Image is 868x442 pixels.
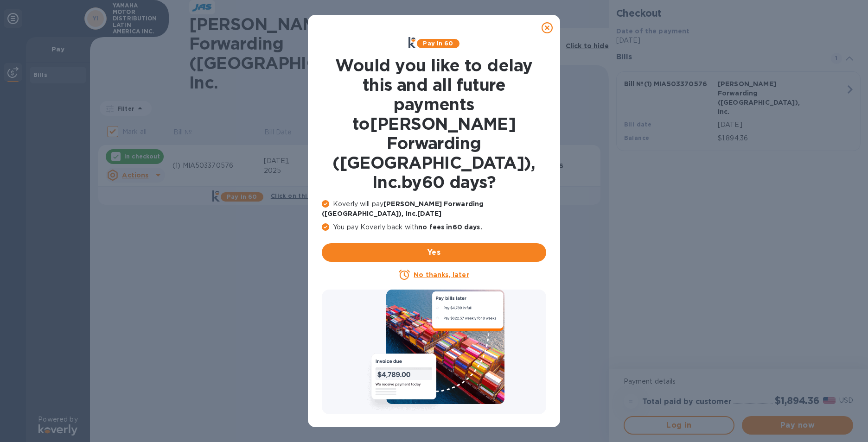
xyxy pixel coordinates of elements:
[322,200,484,217] b: [PERSON_NAME] Forwarding ([GEOGRAPHIC_DATA]), Inc. [DATE]
[414,271,469,278] u: No thanks, later
[329,247,539,258] span: Yes
[322,56,546,192] h1: Would you like to delay this and all future payments to [PERSON_NAME] Forwarding ([GEOGRAPHIC_DAT...
[322,243,546,262] button: Yes
[322,199,546,219] p: Koverly will pay
[418,223,482,231] b: no fees in 60 days .
[423,40,453,47] b: Pay in 60
[322,222,546,232] p: You pay Koverly back with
